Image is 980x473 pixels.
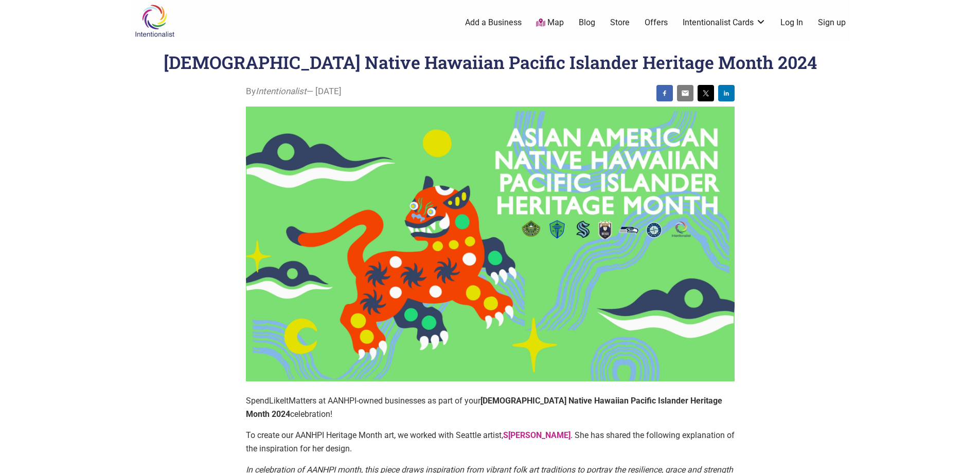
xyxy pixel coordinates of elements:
a: [PERSON_NAME] [508,430,571,440]
i: Intentionalist [256,86,307,96]
h1: [DEMOGRAPHIC_DATA] Native Hawaiian Pacific Islander Heritage Month 2024 [164,50,817,74]
a: Add a Business [465,17,522,28]
a: Map [536,17,564,29]
a: Store [610,17,630,28]
img: AANHPI Heritage Month 2024 - 2560 x 1440 [246,107,735,381]
a: S [503,430,508,440]
a: Sign up [818,17,846,28]
a: Intentionalist Cards [683,17,766,28]
img: facebook sharing button [661,89,669,97]
img: linkedin sharing button [722,89,730,97]
img: twitter sharing button [702,89,710,97]
img: email sharing button [681,89,689,97]
a: Offers [645,17,668,28]
img: Intentionalist [130,4,179,38]
a: Log In [780,17,803,28]
a: Blog [579,17,595,28]
p: SpendLikeItMatters at AANHPI-owned businesses as part of your celebration! [246,394,735,421]
strong: [DEMOGRAPHIC_DATA] Native Hawaiian Pacific Islander Heritage Month 2024 [246,396,722,419]
span: By — [DATE] [246,85,342,98]
p: To create our AANHPI Heritage Month art, we worked with Seattle artist, . She has shared the foll... [246,429,735,455]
